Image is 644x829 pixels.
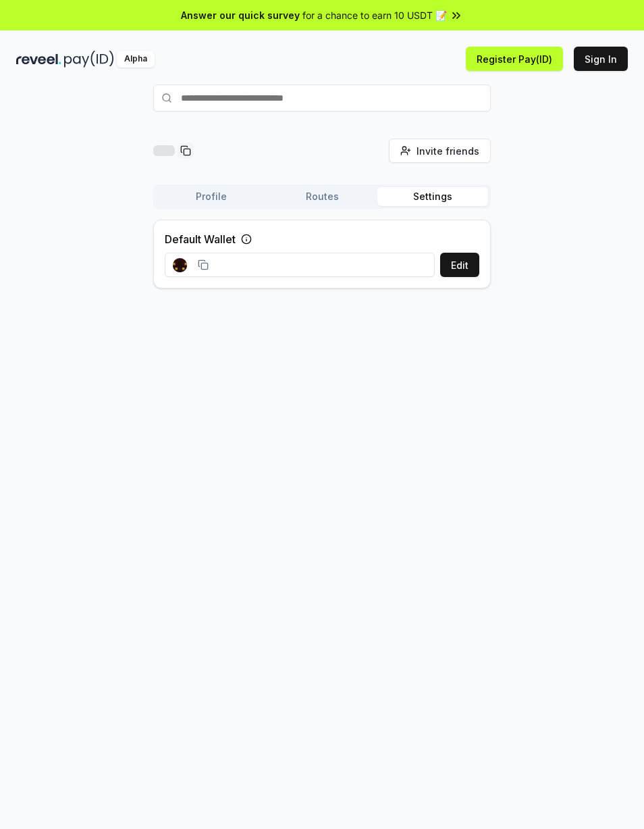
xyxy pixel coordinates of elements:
span: for a chance to earn 10 USDT 📝 [302,8,447,22]
button: Sign In [574,47,628,71]
button: Settings [377,187,488,206]
img: pay_id [64,51,114,68]
div: Alpha [117,51,155,68]
span: Invite friends [417,144,479,158]
button: Invite friends [389,139,491,163]
button: Edit [440,253,479,277]
img: reveel_dark [16,51,61,68]
button: Register Pay(ID) [466,47,563,71]
label: Default Wallet [165,231,236,247]
button: Routes [267,187,377,206]
button: Profile [156,187,267,206]
span: Answer our quick survey [181,8,300,22]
